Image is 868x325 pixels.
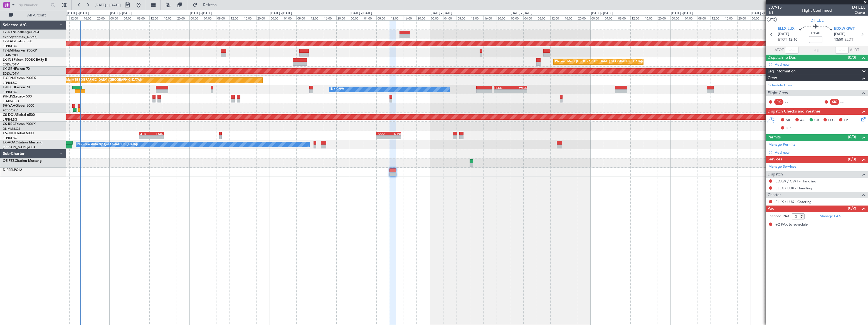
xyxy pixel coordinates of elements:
a: LFPB/LBG [3,118,17,122]
span: FP [844,118,848,123]
span: ATOT [775,47,784,53]
a: LX-GBHFalcon 7X [3,67,30,71]
a: F-HECDFalcon 7X [3,86,30,89]
div: 00:00 [751,15,764,20]
span: D-FEEL [810,18,823,23]
span: LX-INB [3,58,14,62]
span: +2 PAX to schedule [775,222,808,228]
div: 00:00 [270,15,283,20]
div: [DATE] - [DATE] [110,11,132,16]
span: 01:40 [811,31,820,36]
button: Refresh [190,1,223,9]
div: FCBB [152,132,164,135]
div: SIC [830,99,839,105]
div: LFPB [389,132,401,135]
span: T7-DYN [3,31,15,34]
div: 20:00 [737,15,751,20]
div: Flight Confirmed [802,8,832,13]
div: 12:00 [149,15,163,20]
div: 04:00 [604,15,617,20]
div: 08:00 [617,15,630,20]
span: [DATE] [778,31,789,37]
span: FFC [828,118,835,123]
div: 04:00 [443,15,457,20]
div: 20:00 [96,15,109,20]
div: Add new [775,62,865,67]
a: LFPB/LBG [3,136,17,140]
a: D-FEELPC12 [3,168,22,172]
div: 08:00 [537,15,550,20]
span: (0/3) [848,156,856,162]
a: LFPB/LBG [3,90,17,94]
div: 04:00 [203,15,216,20]
span: (0/0) [848,134,856,140]
div: 08:00 [697,15,711,20]
div: [DATE] - [DATE] [751,11,773,16]
span: Refresh [198,3,222,7]
a: [PERSON_NAME]/QSA [3,145,36,149]
span: CS-DOU [3,113,16,117]
div: - [389,136,401,139]
div: 12:00 [470,15,483,20]
div: 12:00 [630,15,644,20]
div: 08:00 [296,15,310,20]
a: DNMM/LOS [3,127,20,131]
div: - [494,90,511,93]
span: CS-JHH [3,132,15,135]
a: Schedule Crew [768,83,793,88]
span: 1/1 [768,10,782,15]
div: 16:00 [83,15,96,20]
span: D-FEEL [3,168,14,172]
span: Dispatch [768,171,783,178]
div: 20:00 [416,15,430,20]
span: ALDT [850,47,859,53]
div: 16:00 [483,15,497,20]
span: EDXW GWT [834,26,855,32]
div: 16:00 [243,15,256,20]
div: No Crew [331,85,344,94]
span: LX-AOA [3,141,16,144]
div: 16:00 [724,15,737,20]
a: CS-RRCFalcon 900LX [3,123,36,126]
div: - - [840,99,853,104]
div: [DATE] - [DATE] [270,11,292,16]
div: 00:00 [510,15,523,20]
a: OE-FZBCitation Mustang [3,159,42,163]
span: 13:50 [834,37,843,43]
div: 04:00 [363,15,376,20]
a: T7-EMIHawker 900XP [3,49,37,52]
div: - [152,136,164,139]
input: --:-- [785,47,798,53]
span: (0/0) [848,55,856,60]
input: Trip Number [17,1,49,9]
a: CS-JHHGlobal 6000 [3,132,34,135]
a: T7-EAGLFalcon 8X [3,40,32,43]
div: 08:00 [216,15,230,20]
div: 16:00 [644,15,657,20]
div: [DATE] - [DATE] [190,11,212,16]
span: Pax [768,206,774,212]
a: FCBB/BZV [3,108,18,113]
div: No Crew Antwerp ([GEOGRAPHIC_DATA]) [77,140,138,149]
a: LFPB/LBG [3,44,17,48]
div: 20:00 [577,15,590,20]
span: ELDT [844,37,853,43]
span: Crew [768,75,777,81]
div: [DATE] - [DATE] [431,11,452,16]
span: (0/2) [848,205,856,211]
div: 12:00 [390,15,403,20]
div: HEGN [494,86,511,89]
div: 16:00 [323,15,336,20]
div: 08:00 [457,15,470,20]
div: 04:00 [764,15,777,20]
button: All Aircraft [6,11,60,20]
div: Add new [775,150,865,155]
div: - [511,90,527,93]
a: T7-DYNChallenger 604 [3,31,39,34]
div: 20:00 [256,15,270,20]
span: Leg Information [768,68,796,75]
div: 20:00 [497,15,510,20]
div: LFPB [140,132,152,135]
span: Charter [852,10,865,15]
a: LX-AOACitation Mustang [3,141,43,144]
